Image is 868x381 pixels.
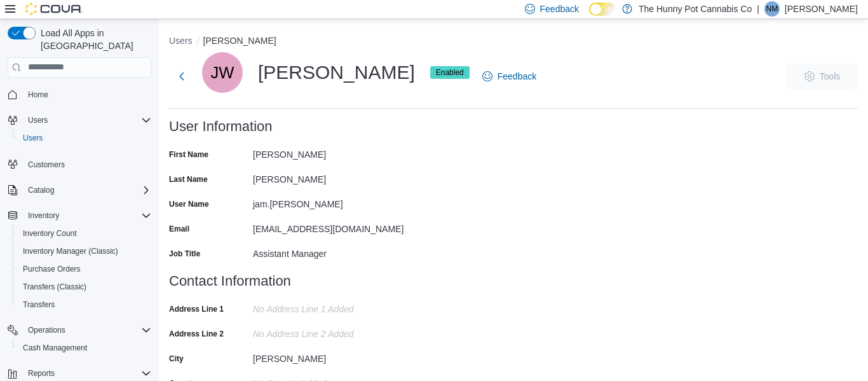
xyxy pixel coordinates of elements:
span: Inventory Manager (Classic) [18,244,151,259]
span: Purchase Orders [23,264,81,274]
button: Inventory [3,207,156,225]
input: Dark Mode [589,3,616,16]
span: Home [28,90,48,100]
span: Transfers (Classic) [18,279,151,294]
button: Operations [23,322,71,338]
label: First Name [169,149,208,160]
span: Inventory Count [23,228,77,239]
button: Catalog [3,181,156,199]
button: Customers [3,155,156,173]
div: [EMAIL_ADDRESS][DOMAIN_NAME] [253,219,423,234]
span: Transfers (Classic) [23,282,86,292]
span: Home [23,87,151,102]
span: Reports [28,368,55,378]
div: Nick Miszuk [764,1,780,17]
p: [PERSON_NAME] [785,1,858,17]
span: Catalog [28,185,54,195]
span: Inventory [28,211,59,221]
a: Inventory Manager (Classic) [18,244,123,259]
p: | [757,1,759,17]
label: Address Line 1 [169,304,224,314]
img: Cova [25,3,83,15]
div: [PERSON_NAME] [202,52,470,93]
a: Feedback [477,64,541,89]
span: Dark Mode [589,16,590,17]
button: Home [3,85,156,104]
button: Users [3,111,156,129]
button: Operations [3,321,156,339]
button: Users [13,129,156,147]
span: Users [23,133,43,143]
span: Load All Apps in [GEOGRAPHIC_DATA] [36,27,151,52]
label: Job Title [169,249,200,259]
div: [PERSON_NAME] [253,349,423,364]
h3: User Information [169,119,273,134]
button: Inventory [23,208,64,223]
label: Address Line 2 [169,329,224,339]
a: Customers [23,157,70,172]
div: jam.[PERSON_NAME] [253,194,423,209]
label: City [169,354,184,364]
button: Users [169,36,193,46]
button: Users [23,113,53,128]
button: Inventory Count [13,225,156,242]
a: Transfers (Classic) [18,279,92,294]
nav: An example of EuiBreadcrumbs [169,34,858,50]
button: Next [169,64,194,89]
button: Transfers [13,296,156,314]
span: Customers [23,156,151,172]
button: Cash Management [13,339,156,357]
button: Transfers (Classic) [13,278,156,296]
span: JW [211,52,234,93]
label: Email [169,224,189,234]
span: Tools [820,70,841,83]
span: Enabled [436,67,464,78]
span: Reports [23,366,151,381]
span: Cash Management [23,343,87,353]
span: Purchase Orders [18,261,151,277]
a: Home [23,87,53,102]
span: Users [28,115,48,125]
a: Users [18,130,48,146]
button: Reports [23,366,60,381]
div: No Address Line 1 added [253,299,423,314]
button: Inventory Manager (Classic) [13,242,156,260]
span: Catalog [23,183,151,198]
div: James Williams [202,52,243,93]
h3: Contact Information [169,274,291,289]
span: Users [18,130,151,146]
span: Cash Management [18,340,151,356]
div: [PERSON_NAME] [253,169,423,184]
span: Operations [23,322,151,338]
label: Last Name [169,174,208,184]
button: Catalog [23,183,59,198]
span: Inventory [23,208,151,223]
label: User Name [169,199,209,209]
div: No Address Line 2 added [253,324,423,339]
button: Purchase Orders [13,260,156,278]
span: Customers [28,160,65,170]
span: Enabled [430,66,470,79]
span: Inventory Manager (Classic) [23,246,118,256]
span: Operations [28,325,65,335]
a: Transfers [18,297,60,312]
span: Feedback [498,70,536,83]
button: Tools [787,64,858,89]
a: Purchase Orders [18,261,86,277]
div: [PERSON_NAME] [253,144,423,160]
a: Inventory Count [18,226,82,241]
span: Inventory Count [18,226,151,241]
span: Transfers [18,297,151,312]
a: Cash Management [18,340,92,356]
span: Transfers [23,300,55,310]
span: NM [766,1,778,17]
span: Feedback [540,3,579,15]
p: The Hunny Pot Cannabis Co [639,1,752,17]
button: [PERSON_NAME] [203,36,276,46]
span: Users [23,113,151,128]
div: Assistant Manager [253,244,423,259]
